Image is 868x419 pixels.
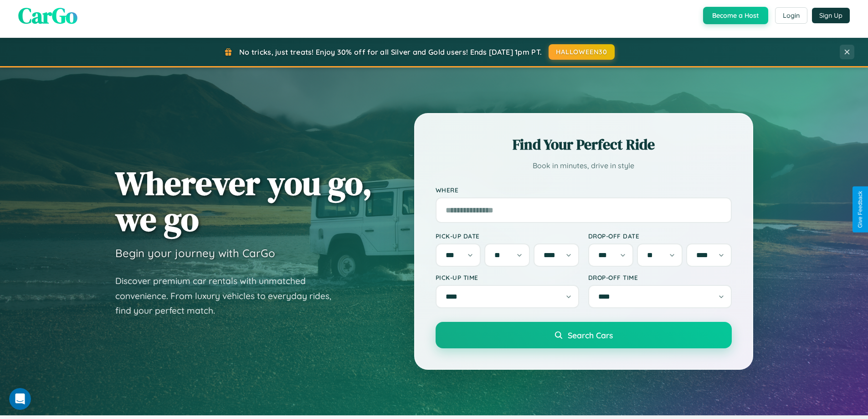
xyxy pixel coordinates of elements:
span: CarGo [18,0,77,31]
span: No tricks, just treats! Enjoy 30% off for all Silver and Gold users! Ends [DATE] 1pm PT. [239,47,542,57]
h3: Begin your journey with CarGo [115,246,275,260]
p: Book in minutes, drive in style [436,159,732,172]
button: HALLOWEEN30 [549,44,615,60]
div: Give Feedback [857,191,863,228]
h2: Find Your Perfect Ride [436,134,732,155]
button: Search Cars [436,322,732,348]
button: Sign Up [812,8,850,23]
h1: Wherever you go, we go [115,165,372,237]
label: Drop-off Time [588,274,732,281]
label: Where [436,186,732,194]
label: Pick-up Date [436,232,579,240]
iframe: Intercom live chat [9,388,31,410]
span: Search Cars [568,330,613,340]
label: Pick-up Time [436,274,579,281]
label: Drop-off Date [588,232,732,240]
button: Become a Host [703,7,768,24]
p: Discover premium car rentals with unmatched convenience. From luxury vehicles to everyday rides, ... [115,274,343,318]
button: Login [775,7,807,24]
